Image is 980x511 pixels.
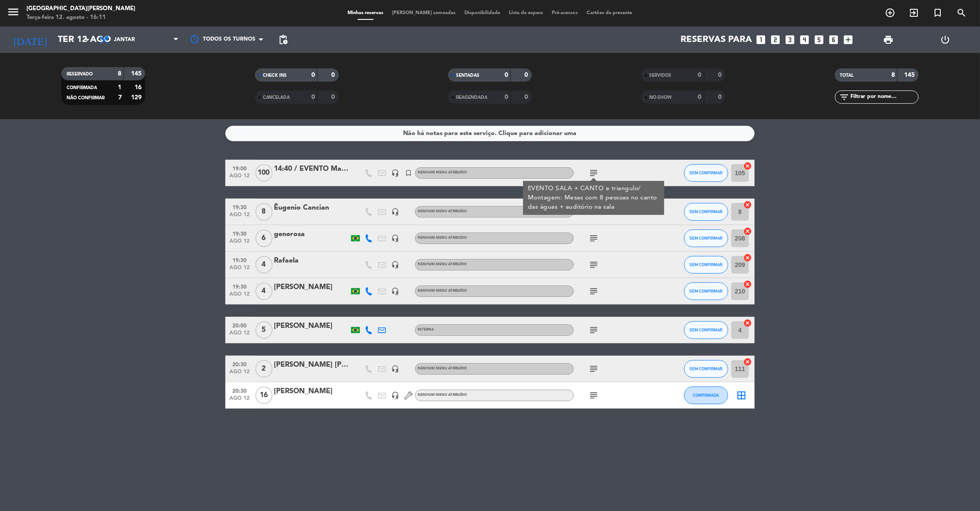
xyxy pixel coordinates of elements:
button: SEM CONFIRMAR [684,229,728,247]
span: ago 12 [228,330,251,340]
i: cancel [743,319,752,327]
span: SEM CONFIRMAR [690,236,723,240]
span: 2 [255,360,273,378]
i: looks_5 [814,34,825,45]
button: CONFIRMADA [684,387,728,404]
i: subject [588,168,599,178]
i: subject [588,286,599,297]
span: ago 12 [228,238,251,248]
span: pending_actions [278,34,288,45]
span: Nenhum menu atribuído [418,210,467,213]
i: border_all [736,390,747,401]
span: print [883,34,894,45]
span: ago 12 [228,265,251,275]
span: Lista de espera [505,11,548,15]
i: subject [588,325,599,335]
span: Nenhum menu atribuído [418,367,467,370]
button: SEM CONFIRMAR [684,256,728,274]
span: SERVIDOS [649,73,671,78]
div: EVENTO SALA + CANTO e triangulo/ Montagem: Mesas com 8 pessoas no canto das águas + auditório na ... [528,184,660,212]
div: [PERSON_NAME] [PERSON_NAME] [274,359,349,371]
i: subject [588,364,599,374]
strong: 8 [891,72,895,78]
strong: 0 [311,94,315,100]
span: 19:30 [228,281,251,291]
i: cancel [743,200,752,209]
i: cancel [743,357,752,366]
strong: 0 [331,72,337,78]
div: Terça-feira 12. agosto - 16:11 [26,13,135,22]
i: cancel [743,227,752,236]
i: arrow_drop_down [82,34,93,45]
span: RESERVADO [67,72,93,76]
i: looks_3 [785,34,796,45]
span: CONFIRMADA [67,86,97,90]
span: 100 [255,164,273,182]
span: Nenhum menu atribuído [418,393,467,397]
span: CANCELADA [263,95,290,100]
span: Disponibilidade [460,11,505,15]
span: Nenhum menu atribuído [418,171,467,174]
span: NÃO CONFIRMAR [67,96,105,100]
span: ago 12 [228,291,251,301]
strong: 0 [525,94,530,100]
button: SEM CONFIRMAR [684,282,728,300]
div: [GEOGRAPHIC_DATA][PERSON_NAME] [26,4,135,13]
strong: 16 [135,84,143,90]
span: REAGENDADA [456,95,487,100]
strong: 0 [331,94,337,100]
span: Minhas reservas [344,11,388,15]
span: SEM CONFIRMAR [690,366,723,371]
strong: 0 [505,94,508,100]
div: Rafaela [274,255,349,267]
span: Interna [418,328,434,331]
strong: 0 [718,72,723,78]
i: cancel [743,280,752,289]
strong: 8 [118,71,121,77]
span: 20:00 [228,320,251,330]
strong: 0 [698,94,702,100]
div: generosa [274,229,349,240]
span: SENTADAS [456,73,479,78]
strong: 145 [904,72,916,78]
span: SEM CONFIRMAR [690,209,723,214]
span: Nenhum menu atribuído [418,263,467,266]
strong: 145 [131,71,143,77]
span: Nenhum menu atribuído [418,236,467,240]
span: 6 [255,229,273,247]
i: subject [588,233,599,244]
i: exit_to_app [909,8,919,18]
strong: 1 [118,84,121,90]
i: headset_mic [391,208,399,216]
span: 4 [255,282,273,300]
span: Cartões de presente [583,11,637,15]
strong: 0 [698,72,702,78]
span: 8 [255,203,273,221]
button: menu [7,5,20,22]
div: Não há notas para este serviço. Clique para adicionar uma [404,128,577,139]
i: looks_6 [828,34,840,45]
div: Êugenio Cancian [274,202,349,214]
i: headset_mic [391,365,399,373]
span: 20:30 [228,385,251,395]
div: 14:40 / EVENTO Maxxifarma -Poyara [274,163,349,175]
span: ago 12 [228,212,251,222]
span: 20:30 [228,359,251,369]
strong: 0 [718,94,723,100]
div: LOG OUT [917,26,973,53]
div: [PERSON_NAME] [274,282,349,293]
i: power_settings_new [940,34,950,45]
i: search [956,8,967,18]
span: 19:30 [228,202,251,212]
i: add_box [843,34,854,45]
i: filter_list [839,92,850,102]
button: SEM CONFIRMAR [684,164,728,182]
span: ago 12 [228,395,251,406]
span: 19:30 [228,255,251,265]
input: Filtrar por nome... [850,92,918,102]
i: headset_mic [391,169,399,177]
span: TOTAL [840,73,854,78]
div: [PERSON_NAME] [274,386,349,397]
span: Jantar [114,37,135,43]
span: 4 [255,256,273,274]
